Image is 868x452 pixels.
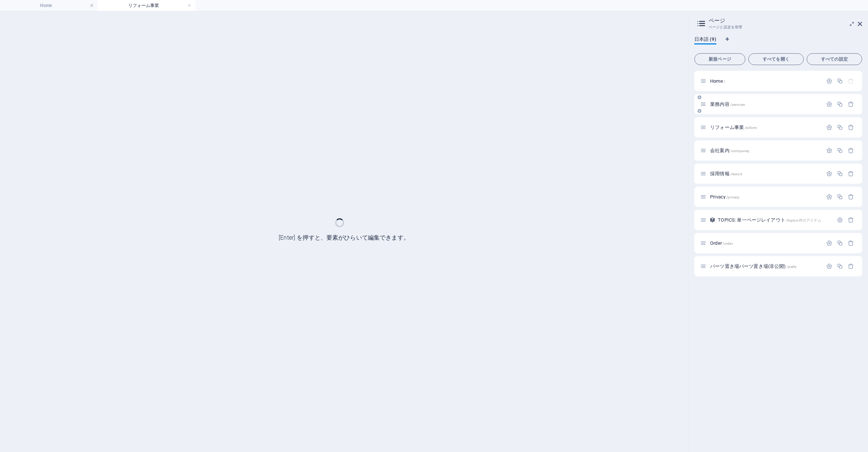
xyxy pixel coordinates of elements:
[710,125,757,130] span: リフォーム事業
[837,124,843,130] div: 複製
[710,101,745,107] span: 業務内容
[709,17,862,24] h2: ページ
[710,78,725,84] span: Home
[837,217,843,223] div: 設定
[708,194,822,199] div: Privacy/privacy
[718,217,821,223] span: クリックしてページを開く
[837,78,843,84] div: 複製
[694,35,716,45] span: 日本語 (9)
[730,103,745,107] span: /services
[826,101,832,107] div: 設定
[837,240,843,246] div: 複製
[848,147,854,154] div: 削除
[752,57,800,61] span: すべてを開く
[710,148,749,153] span: クリックしてページを開く
[724,79,725,83] span: /
[837,263,843,269] div: 複製
[716,218,833,222] div: TOPICS: 単一ページレイアウト/topics-件のアイテム
[730,172,742,176] span: /recruit
[837,147,843,154] div: 複製
[807,53,862,65] button: すべての設定
[723,241,733,245] span: /order
[708,102,822,107] div: 業務内容/services
[708,148,822,153] div: 会社案内/companey
[710,240,733,246] span: クリックしてページを開く
[826,147,832,154] div: 設定
[848,124,854,130] div: 削除
[708,264,822,269] div: パーツ置き場パーツ置き場(非公開)/parts
[848,78,854,84] div: 開始ページは削除できません
[848,263,854,269] div: 削除
[708,125,822,130] div: リフォーム事業/reform
[786,218,821,222] span: /topics-件のアイテム
[787,265,797,269] span: /parts
[708,79,822,83] div: Home/
[709,217,716,223] div: このレイアウトは、このコレクションのすべてのアイテム (ブログ投稿など) のテンプレートとして使用されます。アイテムのコンテンツは、コレクションフィールドに要素をリンクすることにより、このテンプ...
[698,57,742,61] span: 新規ページ
[848,217,854,223] div: 削除
[848,171,854,177] div: 削除
[726,195,739,199] span: /privacy
[826,124,832,130] div: 設定
[837,194,843,200] div: 複製
[745,126,757,130] span: /reform
[848,101,854,107] div: 削除
[748,53,804,65] button: すべてを開く
[837,101,843,107] div: 複製
[837,171,843,177] div: 複製
[98,1,195,10] h4: リフォーム事業
[826,78,832,84] div: 設定
[694,36,862,50] div: 言語タブ
[694,53,745,65] button: 新規ページ
[710,171,742,176] span: クリックしてページを開く
[848,194,854,200] div: 削除
[709,24,847,31] h3: ページと設定を管理
[708,171,822,176] div: 採用情報/recruit
[826,194,832,200] div: 設定
[848,240,854,246] div: 削除
[710,194,739,200] span: クリックしてページを開く
[826,240,832,246] div: 設定
[730,149,749,153] span: /companey
[708,241,822,245] div: Order/order
[710,263,796,269] span: クリックしてページを開く
[826,263,832,269] div: 設定
[810,57,859,61] span: すべての設定
[826,171,832,177] div: 設定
